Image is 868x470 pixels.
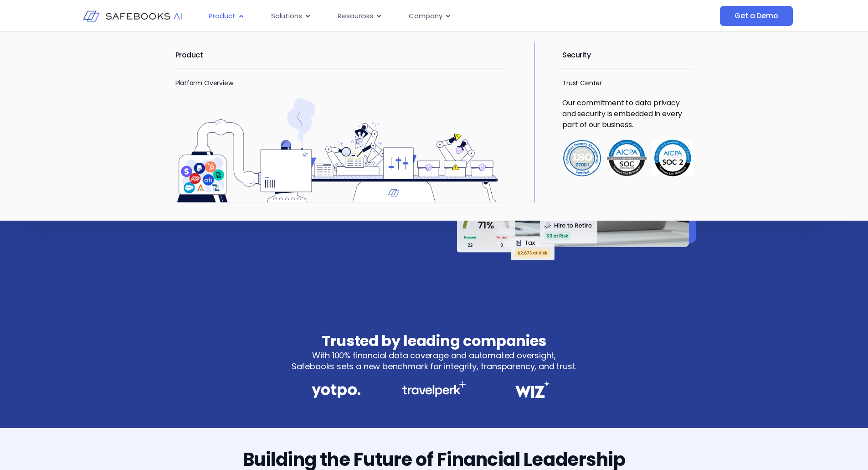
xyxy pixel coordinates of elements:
span: Company [409,11,442,21]
a: Platform Overview [175,78,233,88]
span: Product [209,11,236,21]
span: Resources [338,11,373,21]
p: Our commitment to data privacy and security is embedded in every part of our business. [562,98,693,130]
a: Get a Demo [720,6,792,26]
h2: Security [562,42,693,68]
p: With 100% financial data coverage and automated oversight, Safebooks sets a new benchmark for int... [292,350,577,372]
h3: Trusted by leading companies [292,332,577,350]
a: Trust Center [562,78,602,88]
h2: Product [175,42,508,68]
nav: Menu [201,7,629,25]
img: Safebooks for CFOs 3 [402,381,466,397]
span: Solutions [271,11,302,21]
h2: Building the Future of Financial Leadership [243,455,625,464]
div: Menu Toggle [201,7,629,25]
span: Get a Demo [734,11,778,21]
img: Safebooks for CFOs 2 [312,381,360,401]
img: Safebooks for CFOs 4 [511,381,554,398]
